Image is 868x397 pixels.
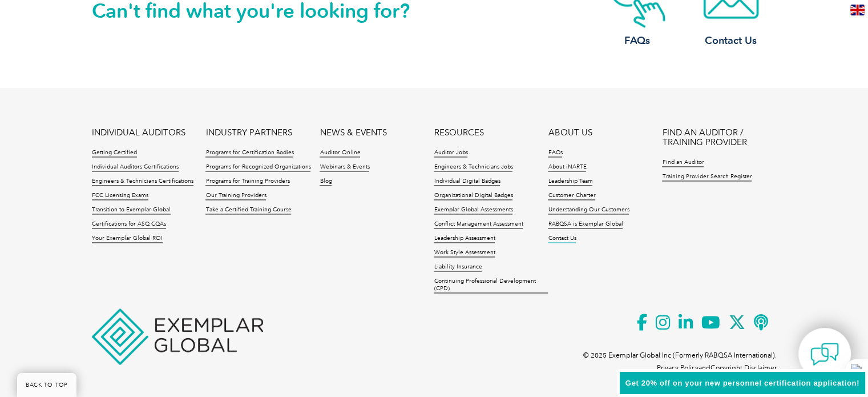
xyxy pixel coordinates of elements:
a: About iNARTE [548,163,586,171]
a: Engineers & Technicians Jobs [434,163,512,171]
a: Webinars & Events [320,163,369,171]
a: ABOUT US [548,128,592,138]
a: RESOURCES [434,128,483,138]
a: Continuing Professional Development (CPD) [434,278,548,293]
a: Conflict Management Assessment [434,220,523,228]
a: Transition to Exemplar Global [92,206,171,214]
a: RABQSA is Exemplar Global [548,220,623,228]
a: Programs for Recognized Organizations [205,163,310,171]
a: Individual Digital Badges [434,178,500,186]
a: Auditor Jobs [434,149,467,157]
h3: FAQs [592,34,683,48]
a: Liability Insurance [434,263,482,271]
a: Understanding Our Customers [548,206,629,214]
a: Programs for Certification Bodies [205,149,293,157]
a: Privacy Policy [657,364,699,372]
img: en [850,5,865,15]
a: Your Exemplar Global ROI [92,235,163,243]
a: Our Training Providers [205,192,266,200]
p: and [657,362,777,374]
a: Blog [320,178,332,186]
a: Customer Charter [548,192,595,200]
a: Find an Auditor [662,159,704,167]
a: FIND AN AUDITOR / TRAINING PROVIDER [662,128,776,147]
a: Leadership Assessment [434,235,495,243]
a: INDIVIDUAL AUDITORS [92,128,185,138]
a: Contact Us [548,235,576,243]
a: NEWS & EVENTS [320,128,386,138]
img: contact-chat.png [810,340,839,368]
h3: Contact Us [685,34,777,48]
a: Programs for Training Providers [205,178,289,186]
a: Work Style Assessment [434,249,495,257]
a: Auditor Online [320,149,360,157]
a: Getting Certified [92,149,137,157]
a: Leadership Team [548,178,592,186]
a: Training Provider Search Register [662,173,752,181]
p: © 2025 Exemplar Global Inc (Formerly RABQSA International). [583,349,777,362]
span: Get 20% off on your new personnel certification application! [625,379,859,387]
a: INDUSTRY PARTNERS [205,128,292,138]
a: Take a Certified Training Course [205,206,291,214]
a: Exemplar Global Assessments [434,206,512,214]
a: Copyright Disclaimer [710,364,777,372]
h2: Can't find what you're looking for? [92,2,434,20]
a: Certifications for ASQ CQAs [92,220,166,228]
a: Organizational Digital Badges [434,192,512,200]
a: Individual Auditors Certifications [92,163,179,171]
a: BACK TO TOP [17,373,76,397]
a: FCC Licensing Exams [92,192,148,200]
a: FAQs [548,149,562,157]
img: Exemplar Global [92,308,263,364]
a: Engineers & Technicians Certifications [92,178,193,186]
